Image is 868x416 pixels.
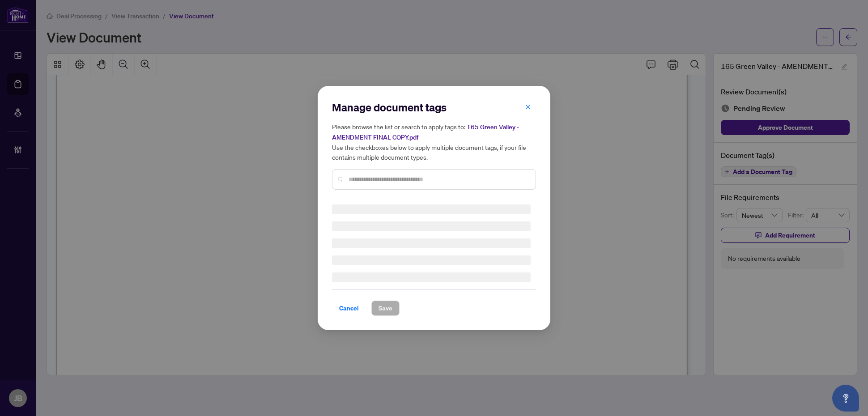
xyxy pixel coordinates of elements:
[339,301,359,315] span: Cancel
[332,122,536,162] h5: Please browse the list or search to apply tags to: Use the checkboxes below to apply multiple doc...
[525,104,531,110] span: close
[332,301,366,316] button: Cancel
[332,100,536,115] h2: Manage document tags
[832,385,859,412] button: Open asap
[371,301,400,316] button: Save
